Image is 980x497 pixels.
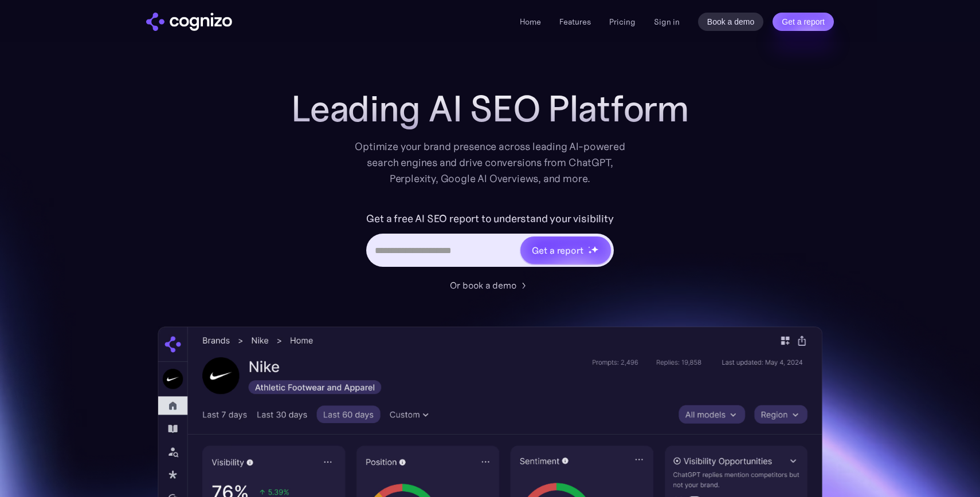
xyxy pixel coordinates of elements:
img: star [588,250,592,254]
a: Home [520,17,541,27]
a: Features [559,17,591,27]
a: home [146,13,232,31]
div: Or book a demo [450,278,516,292]
a: Sign in [654,15,680,29]
a: Book a demo [698,13,764,31]
label: Get a free AI SEO report to understand your visibility [366,210,613,228]
div: Get a report [532,243,583,257]
img: star [591,246,598,253]
a: Get a report [773,13,834,31]
form: Hero URL Input Form [366,210,613,273]
a: Or book a demo [450,278,530,292]
div: Optimize your brand presence across leading AI-powered search engines and drive conversions from ... [349,139,631,187]
a: Pricing [609,17,636,27]
img: star [588,246,590,248]
a: Get a reportstarstarstar [519,235,612,265]
h1: Leading AI SEO Platform [291,88,689,129]
img: cognizo logo [146,13,232,31]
